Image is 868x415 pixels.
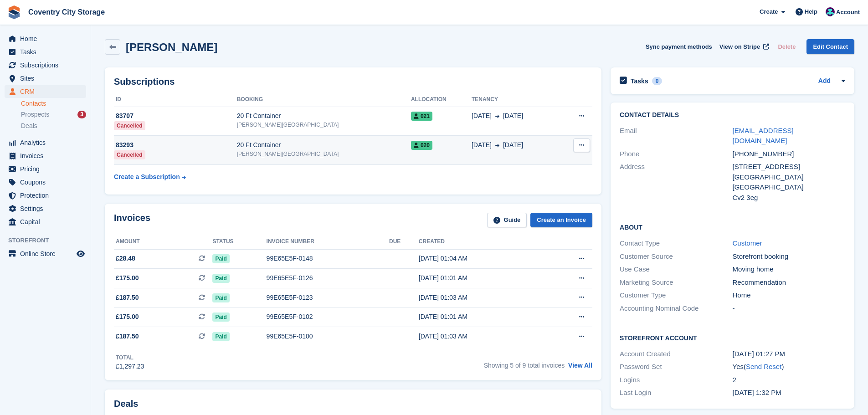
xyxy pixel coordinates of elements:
[212,293,229,302] span: Paid
[212,313,229,322] span: Paid
[20,46,75,58] span: Tasks
[411,92,472,107] th: Allocation
[20,32,75,45] span: Home
[114,77,592,87] h2: Subscriptions
[620,277,732,288] div: Marketing Source
[620,388,732,398] div: Last Login
[472,140,492,150] span: [DATE]
[620,349,732,359] div: Account Created
[126,41,217,53] h2: [PERSON_NAME]
[116,332,139,341] span: £187.50
[733,193,845,203] div: Cv2 3eg
[484,362,565,369] span: Showing 5 of 9 total invoices
[620,112,845,119] h2: Contact Details
[237,140,411,150] div: 20 Ft Container
[21,99,86,108] a: Contacts
[20,59,75,72] span: Subscriptions
[267,273,389,283] div: 99E65E5F-0126
[620,303,732,314] div: Accounting Nominal Code
[733,239,762,247] a: Customer
[114,140,237,150] div: 83293
[5,59,86,72] a: menu
[733,303,845,314] div: -
[733,127,794,145] a: [EMAIL_ADDRESS][DOMAIN_NAME]
[114,92,237,107] th: ID
[267,293,389,302] div: 99E65E5F-0123
[5,32,86,45] a: menu
[826,7,835,16] img: Michael Doherty
[716,39,771,54] a: View on Stripe
[646,39,712,54] button: Sync payment methods
[744,363,784,370] span: ( )
[21,110,49,119] span: Prospects
[733,290,845,301] div: Home
[620,333,845,342] h2: Storefront Account
[114,169,186,185] a: Create a Subscription
[5,85,86,98] a: menu
[620,238,732,249] div: Contact Type
[760,7,778,16] span: Create
[212,235,266,249] th: Status
[116,362,144,371] div: £1,297.23
[411,141,432,150] span: 020
[419,254,544,263] div: [DATE] 01:04 AM
[620,362,732,372] div: Password Set
[733,162,845,172] div: [STREET_ADDRESS]
[8,236,91,245] span: Storefront
[719,42,760,51] span: View on Stripe
[620,375,732,385] div: Logins
[267,254,389,263] div: 99E65E5F-0148
[733,349,845,359] div: [DATE] 01:27 PM
[77,111,86,118] div: 3
[20,176,75,189] span: Coupons
[237,111,411,121] div: 20 Ft Container
[419,312,544,322] div: [DATE] 01:01 AM
[419,273,544,283] div: [DATE] 01:01 AM
[620,222,845,231] h2: About
[212,274,229,283] span: Paid
[5,163,86,175] a: menu
[620,290,732,301] div: Customer Type
[20,202,75,215] span: Settings
[20,136,75,149] span: Analytics
[20,72,75,85] span: Sites
[733,362,845,372] div: Yes
[5,215,86,228] a: menu
[21,121,86,131] a: Deals
[267,332,389,341] div: 99E65E5F-0100
[733,375,845,385] div: 2
[116,273,139,283] span: £175.00
[237,121,411,129] div: [PERSON_NAME][GEOGRAPHIC_DATA]
[212,254,229,263] span: Paid
[503,140,523,150] span: [DATE]
[419,235,544,249] th: Created
[620,162,732,203] div: Address
[5,247,86,260] a: menu
[237,150,411,158] div: [PERSON_NAME][GEOGRAPHIC_DATA]
[620,126,732,146] div: Email
[774,39,799,54] button: Delete
[212,332,229,341] span: Paid
[114,150,145,159] div: Cancelled
[733,149,845,159] div: [PHONE_NUMBER]
[116,312,139,322] span: £175.00
[487,213,527,228] a: Guide
[620,251,732,262] div: Customer Source
[114,399,138,409] h2: Deals
[20,189,75,202] span: Protection
[114,235,212,249] th: Amount
[5,72,86,85] a: menu
[806,39,854,54] a: Edit Contact
[114,172,180,182] div: Create a Subscription
[733,172,845,183] div: [GEOGRAPHIC_DATA]
[631,77,648,85] h2: Tasks
[419,332,544,341] div: [DATE] 01:03 AM
[411,112,432,121] span: 021
[733,264,845,275] div: Moving home
[7,5,21,19] img: stora-icon-8386f47178a22dfd0bd8f6a31ec36ba5ce8667c1dd55bd0f319d3a0aa187defe.svg
[620,264,732,275] div: Use Case
[818,76,831,87] a: Add
[530,213,592,228] a: Create an Invoice
[5,136,86,149] a: menu
[20,163,75,175] span: Pricing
